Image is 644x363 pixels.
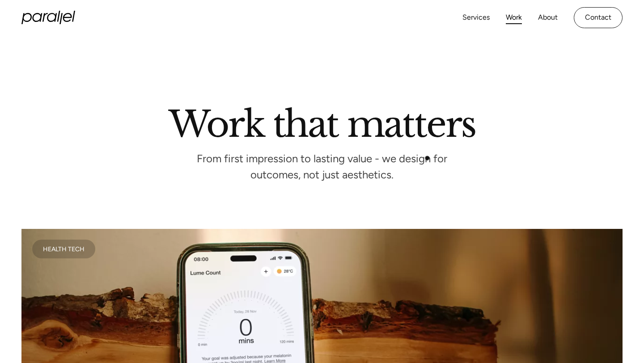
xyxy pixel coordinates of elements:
[574,7,623,28] a: Contact
[506,11,522,24] a: Work
[462,11,490,24] a: Services
[67,107,577,137] h2: Work that matters
[538,11,558,24] a: About
[21,11,75,24] a: home
[188,155,456,179] p: From first impression to lasting value - we design for outcomes, not just aesthetics.
[43,247,85,251] div: Health Tech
